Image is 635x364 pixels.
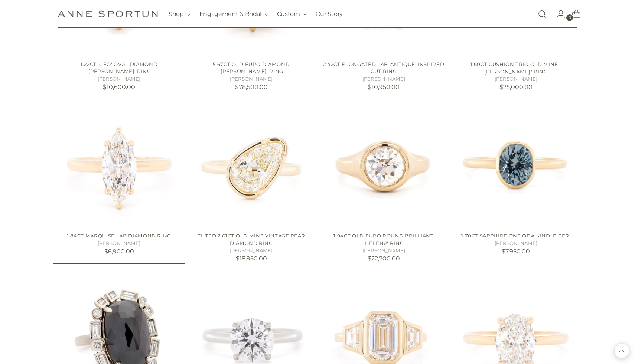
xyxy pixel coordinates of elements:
h5: [PERSON_NAME] [58,240,180,247]
a: 1.22ct 'Geo' Oval Diamond '[PERSON_NAME]' Ring [81,61,157,75]
span: $6,900.00 [104,248,134,255]
a: 1.84ct Marquise Lab Diamond Ring [67,233,171,239]
h5: [PERSON_NAME] [455,240,577,247]
button: Engagement & Bridal [199,6,268,22]
h5: [PERSON_NAME] [455,75,577,83]
h5: [PERSON_NAME] [58,75,180,83]
span: $22,700.00 [368,255,400,262]
span: $7,950.00 [502,248,530,255]
a: 1.70ct Sapphire One of a Kind 'Piper' [455,104,577,226]
span: $78,500.00 [235,83,268,91]
a: Go to the account page [550,7,565,22]
button: Back to top [615,344,629,358]
a: Anne Sportun Fine Jewellery [58,10,158,17]
a: Open cart modal [566,7,581,22]
h5: [PERSON_NAME] [190,75,313,83]
h5: [PERSON_NAME] [322,247,445,255]
a: Tilted 2.01ct Old Mine Vintage Pear Diamond Ring [198,233,305,246]
span: $18,950.00 [236,255,267,262]
span: $10,950.00 [368,83,400,91]
a: 1.94ct Old Euro Round Brilliant 'Helena' Ring [333,233,433,246]
a: Open search modal [535,7,550,22]
a: 1.70ct Sapphire One of a Kind 'Piper' [461,233,570,239]
a: 1.84ct Marquise Lab Diamond Ring [58,104,180,226]
a: 1.94ct Old Euro Round Brilliant 'Helena' Ring [322,104,445,226]
a: Tilted 2.01ct Old Mine Vintage Pear Diamond Ring [190,104,313,226]
a: 2.42ct Elongated Lab 'Antique' Inspired Cut Ring [323,61,444,75]
a: 5.67ct Old Euro Diamond '[PERSON_NAME]' Ring [213,61,290,75]
span: $10,600.00 [103,83,135,91]
span: 0 [566,14,573,21]
h5: [PERSON_NAME] [190,247,313,255]
span: $25,000.00 [499,83,533,91]
button: Shop [169,6,190,22]
a: Our Story [316,6,343,22]
h5: [PERSON_NAME] [322,75,445,83]
a: 1.60ct Cushion Trio Old Mine "[PERSON_NAME]" Ring [470,61,562,75]
button: Custom [277,6,307,22]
